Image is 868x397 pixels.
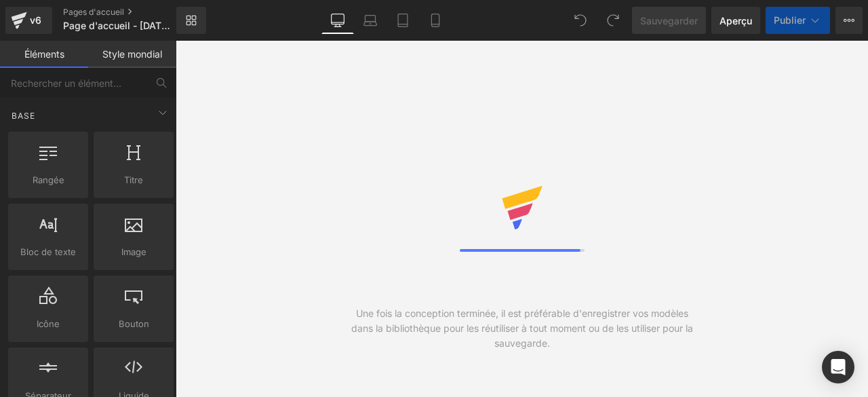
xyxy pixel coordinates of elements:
[711,7,760,34] a: Aperçu
[599,7,627,34] button: Refaire
[12,111,35,121] font: Base
[30,14,41,26] font: v6
[102,48,162,60] font: Style mondial
[822,351,854,383] div: Ouvrir Intercom Messenger
[419,7,452,34] a: Mobile
[63,20,213,31] font: Page d'accueil - [DATE] 20:59:57
[351,307,693,349] font: Une fois la conception terminée, il est préférable d'enregistrer vos modèles dans la bibliothèque...
[63,7,124,17] font: Pages d'accueil
[387,7,419,34] a: Comprimé
[567,7,594,34] button: Défaire
[354,7,387,34] a: Ordinateur portable
[63,7,199,18] a: Pages d'accueil
[774,14,806,26] font: Publier
[119,318,149,329] font: Bouton
[321,7,354,34] a: Bureau
[37,318,60,329] font: Icône
[835,7,863,34] button: Plus
[20,246,76,257] font: Bloc de texte
[5,7,52,34] a: v6
[121,246,146,257] font: Image
[24,48,64,60] font: Éléments
[33,174,64,185] font: Rangée
[766,7,830,34] button: Publier
[719,15,752,26] font: Aperçu
[640,15,698,26] font: Sauvegarder
[124,174,143,185] font: Titre
[176,7,206,34] a: Nouvelle bibliothèque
